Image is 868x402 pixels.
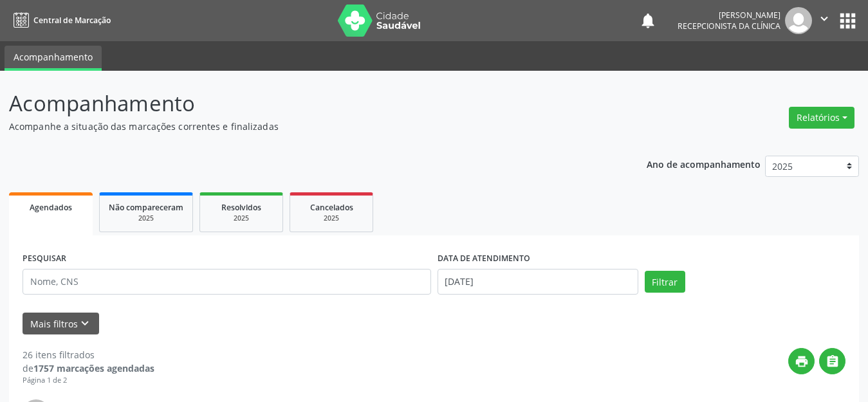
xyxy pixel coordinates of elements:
[23,313,99,335] button: Mais filtroskeyboard_arrow_down
[30,202,72,213] span: Agendados
[812,7,836,34] button: 
[785,7,812,34] img: img
[5,46,102,71] a: Acompanhamento
[678,10,780,21] div: [PERSON_NAME]
[826,354,840,369] i: 
[310,202,353,213] span: Cancelados
[109,214,183,223] div: 2025
[23,249,66,269] label: PESQUISAR
[33,15,111,26] span: Central de Marcação
[109,202,183,213] span: Não compareceram
[23,269,431,295] input: Nome, CNS
[23,361,154,375] div: de
[639,12,657,30] button: notifications
[23,375,154,386] div: Página 1 de 2
[78,316,92,331] i: keyboard_arrow_down
[9,10,111,31] a: Central de Marcação
[645,271,685,293] button: Filtrar
[795,354,809,369] i: print
[209,214,273,223] div: 2025
[817,12,831,26] i: 
[678,21,780,32] span: Recepcionista da clínica
[647,156,761,172] p: Ano de acompanhamento
[9,120,604,133] p: Acompanhe a situação das marcações correntes e finalizadas
[438,269,638,295] input: Selecione um intervalo
[438,249,530,269] label: DATA DE ATENDIMENTO
[299,214,364,223] div: 2025
[23,348,154,361] div: 26 itens filtrados
[33,362,154,374] strong: 1757 marcações agendadas
[221,202,261,213] span: Resolvidos
[836,10,859,32] button: apps
[789,107,854,129] button: Relatórios
[788,348,815,374] button: print
[819,348,845,374] button: 
[9,87,604,120] p: Acompanhamento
